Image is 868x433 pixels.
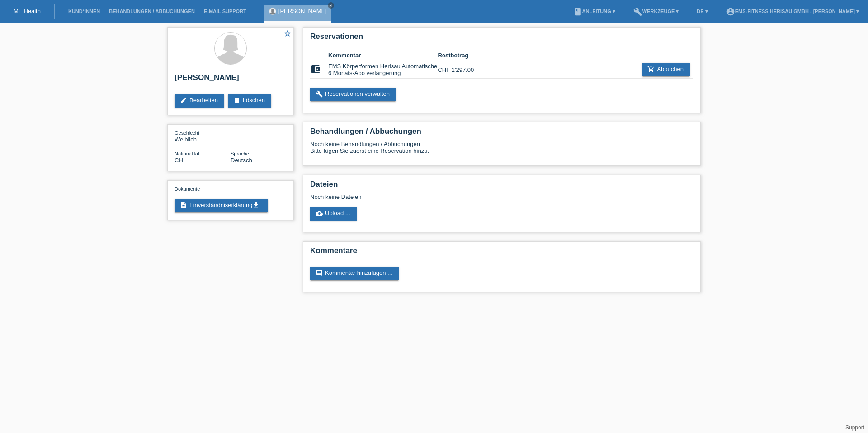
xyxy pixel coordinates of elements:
i: build [316,90,323,98]
a: bookAnleitung ▾ [569,9,620,14]
a: cloud_uploadUpload ... [310,207,357,221]
h2: Reservationen [310,32,693,46]
i: comment [316,269,323,277]
span: Sprache [231,151,249,156]
span: Nationalität [175,151,199,156]
th: Kommentar [328,50,438,61]
a: star_border [283,29,292,39]
a: close [328,2,334,9]
a: E-Mail Support [199,9,251,14]
h2: Dateien [310,180,693,193]
div: Noch keine Dateien [310,193,586,200]
a: add_shopping_cartAbbuchen [642,63,690,76]
div: Noch keine Behandlungen / Abbuchungen Bitte fügen Sie zuerst eine Reservation hinzu. [310,141,693,161]
a: descriptionEinverständniserklärungget_app [175,199,268,212]
td: CHF 1'297.00 [438,61,492,79]
a: account_circleEMS-Fitness Herisau GmbH - [PERSON_NAME] ▾ [722,9,863,14]
h2: Kommentare [310,246,693,260]
a: commentKommentar hinzufügen ... [310,267,399,280]
a: MF Health [14,8,41,14]
i: add_shopping_cart [647,66,655,73]
a: editBearbeiten [175,94,224,108]
i: cloud_upload [316,210,323,217]
a: Behandlungen / Abbuchungen [104,9,199,14]
div: Weiblich [175,129,231,143]
a: buildReservationen verwalten [310,88,396,101]
h2: [PERSON_NAME] [175,73,287,87]
a: Kund*innen [64,9,104,14]
i: book [573,7,582,16]
a: Support [845,424,864,431]
i: get_app [252,202,259,209]
span: Geschlecht [175,130,199,136]
a: [PERSON_NAME] [278,8,327,14]
i: account_circle [726,7,735,16]
h2: Behandlungen / Abbuchungen [310,127,693,141]
span: Schweiz [175,157,183,164]
td: EMS Körperformen Herisau Automatische 6 Monats-Abo verlängerung [328,61,438,79]
i: delete [233,97,241,104]
i: edit [180,97,187,104]
span: Deutsch [231,157,252,164]
a: DE ▾ [692,9,712,14]
th: Restbetrag [438,50,492,61]
a: deleteLöschen [228,94,271,108]
i: build [633,7,642,16]
i: account_balance_wallet [310,64,321,75]
i: close [329,3,333,8]
i: description [180,202,187,209]
i: star_border [283,29,292,38]
span: Dokumente [175,186,200,192]
a: buildWerkzeuge ▾ [629,9,684,14]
